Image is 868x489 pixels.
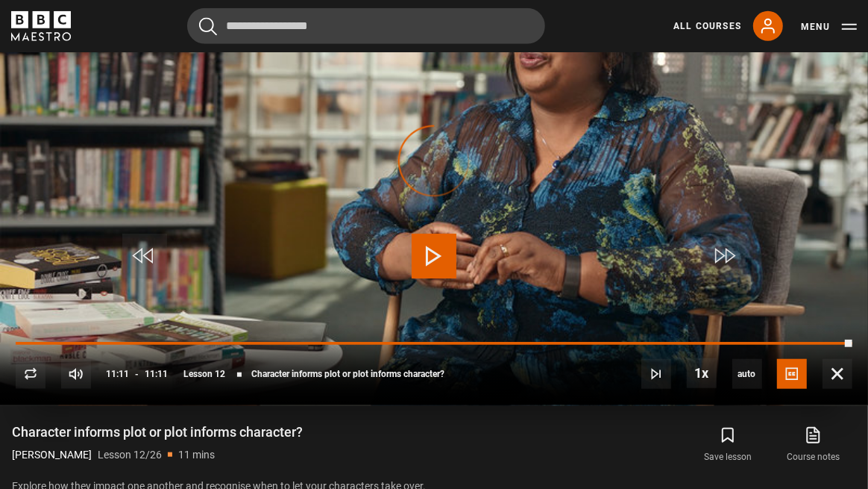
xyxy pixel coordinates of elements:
button: Next Lesson [641,359,671,389]
p: 11 mins [178,447,215,463]
span: Character informs plot or plot informs character? [251,370,444,379]
p: [PERSON_NAME] [12,447,92,463]
button: Playback Rate [687,358,717,388]
button: Mute [61,359,91,389]
button: Save lesson [685,423,770,467]
button: Captions [777,359,807,389]
svg: BBC Maestro [11,11,71,41]
a: Course notes [771,423,856,467]
div: Current quality: 360p [732,359,762,389]
button: Submit the search query [199,17,217,36]
p: Lesson 12/26 [98,447,162,463]
span: auto [732,359,762,389]
span: 11:11 [106,361,129,387]
h1: Character informs plot or plot informs character? [12,423,303,441]
div: Progress Bar [16,342,852,345]
a: All Courses [673,19,741,33]
span: Lesson 12 [183,370,225,379]
button: Toggle navigation [801,19,857,34]
input: Search [187,8,545,44]
span: 11:11 [145,361,168,387]
button: Fullscreen [823,359,852,389]
span: - [135,369,139,379]
button: Replay [16,359,45,389]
